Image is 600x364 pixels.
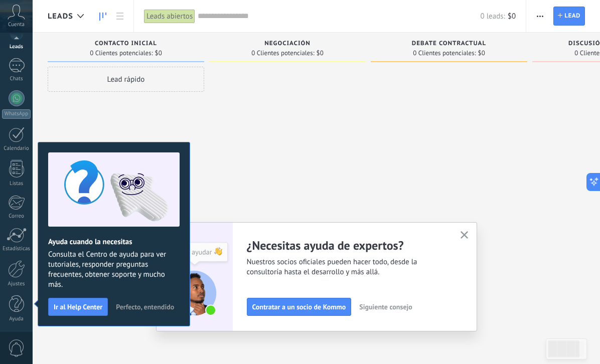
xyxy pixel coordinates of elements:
[144,9,195,24] div: Leads abiertos
[2,109,31,119] div: WhatsApp
[2,180,31,187] div: Listas
[412,40,486,47] span: Debate contractual
[247,298,352,316] button: Contratar a un socio de Kommo
[54,303,102,310] span: Ir al Help Center
[111,7,128,26] a: Lista
[533,7,547,26] button: Más
[48,298,108,316] button: Ir al Help Center
[2,76,31,82] div: Chats
[94,7,111,26] a: Leads
[247,257,448,277] span: Nuestros socios oficiales pueden hacer todo, desde la consultoría hasta el desarrollo y más allá.
[95,40,157,47] span: Contacto inicial
[214,40,361,49] div: Negociación
[564,7,580,25] span: Lead
[53,40,199,49] div: Contacto inicial
[317,50,324,56] span: $0
[355,299,416,314] button: Siguiente consejo
[413,50,476,56] span: 0 Clientes potenciales:
[481,12,505,21] span: 0 leads:
[8,22,25,28] span: Cuenta
[478,50,485,56] span: $0
[252,303,346,310] span: Contratar a un socio de Kommo
[111,299,179,314] button: Perfecto, entendido
[2,246,31,252] div: Estadísticas
[90,50,153,56] span: 0 Clientes potenciales:
[116,303,174,310] span: Perfecto, entendido
[155,50,162,56] span: $0
[2,145,31,152] div: Calendario
[48,237,180,247] h2: Ayuda cuando la necesitas
[2,316,31,322] div: Ayuda
[376,40,522,49] div: Debate contractual
[48,12,73,21] span: Leads
[508,12,516,21] span: $0
[264,40,311,47] span: Negociación
[48,67,204,92] div: Lead rápido
[48,250,180,290] span: Consulta el Centro de ayuda para ver tutoriales, responder preguntas frecuentes, obtener soporte ...
[251,50,314,56] span: 0 Clientes potenciales:
[553,7,585,26] a: Lead
[2,213,31,220] div: Correo
[247,238,448,253] h2: ¿Necesitas ayuda de expertos?
[2,281,31,287] div: Ajustes
[359,303,412,310] span: Siguiente consejo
